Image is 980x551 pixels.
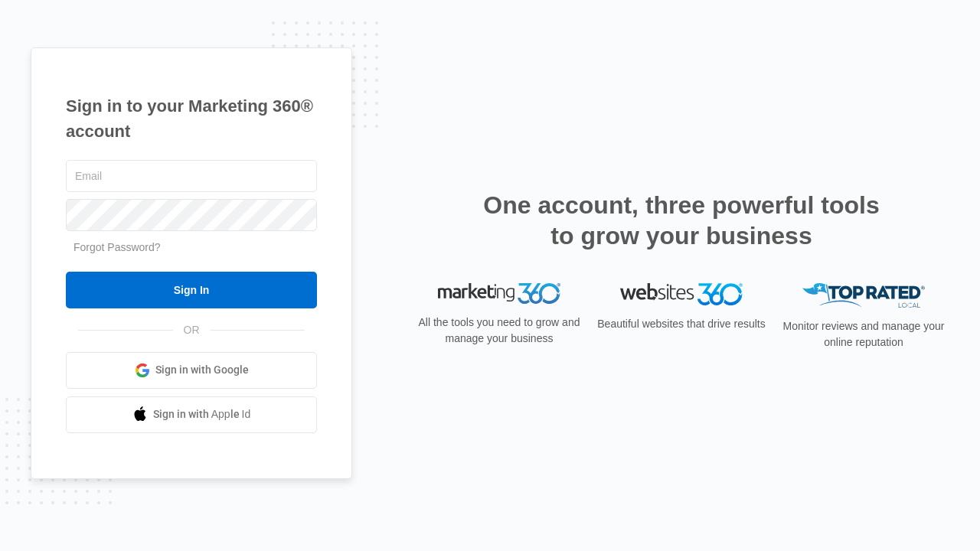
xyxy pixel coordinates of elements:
[66,396,317,433] a: Sign in with Apple Id
[778,318,949,350] p: Monitor reviews and manage your online reputation
[155,362,249,378] span: Sign in with Google
[73,241,161,253] a: Forgot Password?
[66,160,317,192] input: Email
[173,322,211,338] span: OR
[66,272,317,308] input: Sign In
[66,93,317,144] h1: Sign in to your Marketing 360® account
[479,190,884,251] h2: One account, three powerful tools to grow your business
[620,283,743,305] img: Websites 360
[66,352,317,389] a: Sign in with Google
[596,316,767,332] p: Beautiful websites that drive results
[153,406,251,422] span: Sign in with Apple Id
[438,283,560,305] img: Marketing 360
[413,315,585,347] p: All the tools you need to grow and manage your business
[802,283,925,308] img: Top Rated Local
